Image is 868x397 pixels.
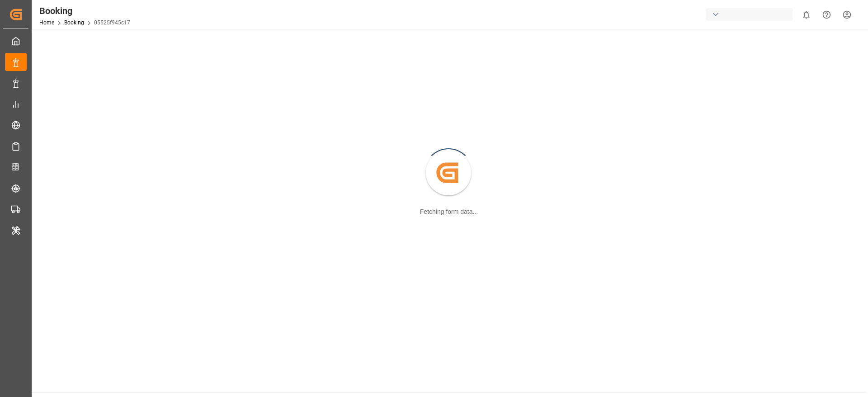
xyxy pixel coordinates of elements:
[796,5,816,25] button: show 0 new notifications
[39,19,54,26] a: Home
[420,207,478,217] div: Fetching form data...
[816,5,837,25] button: Help Center
[39,4,130,18] div: Booking
[64,19,84,26] a: Booking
